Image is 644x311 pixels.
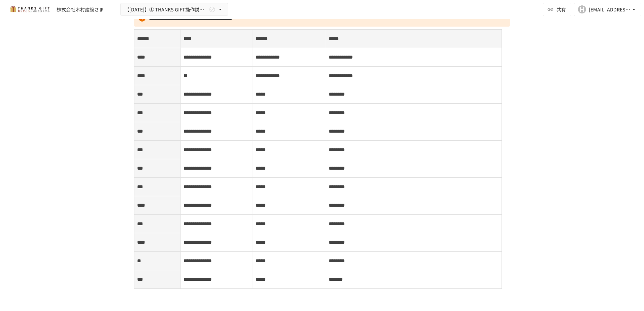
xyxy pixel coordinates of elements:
button: H[EMAIL_ADDRESS][DOMAIN_NAME] [574,3,641,16]
div: [EMAIL_ADDRESS][DOMAIN_NAME] [589,5,631,14]
button: 共有 [543,3,571,16]
img: mMP1OxWUAhQbsRWCurg7vIHe5HqDpP7qZo7fRoNLXQh [8,4,51,15]
span: 【[DATE]】➂ THANKS GIFT操作説明/THANKS GIFT[PERSON_NAME] [125,5,207,14]
span: 共有 [556,6,566,13]
div: 株式会社木村建設さま [57,6,104,13]
div: H [578,5,586,13]
button: 【[DATE]】➂ THANKS GIFT操作説明/THANKS GIFT[PERSON_NAME] [120,3,228,16]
